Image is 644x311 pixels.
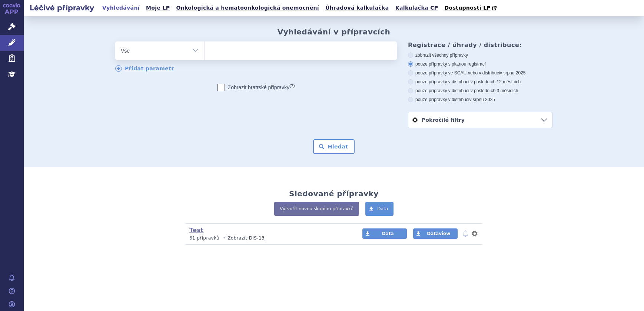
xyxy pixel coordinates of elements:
[442,3,500,13] a: Dostupnosti LP
[408,112,552,128] a: Pokročilé filtry
[249,235,265,241] a: DIS-13
[408,41,552,49] h3: Registrace / úhrady / distribuce:
[471,229,478,238] button: nastavení
[408,97,552,103] label: pouze přípravky v distribuci
[362,228,407,239] a: Data
[189,227,203,234] a: Test
[221,235,228,241] i: •
[278,27,391,36] h2: Vyhledávání v přípravcích
[444,5,491,11] span: Dostupnosti LP
[174,3,321,13] a: Onkologická a hematoonkologická onemocnění
[189,235,348,241] p: Zobrazit:
[427,231,450,236] span: Dataview
[408,88,552,94] label: pouze přípravky v distribuci v posledních 3 měsících
[408,79,552,85] label: pouze přípravky v distribuci v posledních 12 měsících
[115,65,174,72] a: Přidat parametr
[393,3,441,13] a: Kalkulačka CP
[189,235,219,241] span: 61 přípravků
[408,52,552,58] label: zobrazit všechny přípravky
[408,61,552,67] label: pouze přípravky s platnou registrací
[413,228,458,239] a: Dataview
[365,202,394,216] a: Data
[24,3,100,13] h2: Léčivé přípravky
[377,206,388,211] span: Data
[382,231,394,236] span: Data
[469,97,495,102] span: v srpnu 2025
[408,70,552,76] label: pouze přípravky ve SCAU nebo v distribuci
[218,84,295,91] label: Zobrazit bratrské přípravky
[289,189,379,198] h2: Sledované přípravky
[313,139,355,154] button: Hledat
[100,3,142,13] a: Vyhledávání
[144,3,172,13] a: Moje LP
[289,83,295,88] abbr: (?)
[462,229,469,238] button: notifikace
[323,3,391,13] a: Úhradová kalkulačka
[274,202,359,216] a: Vytvořit novou skupinu přípravků
[500,70,525,76] span: v srpnu 2025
